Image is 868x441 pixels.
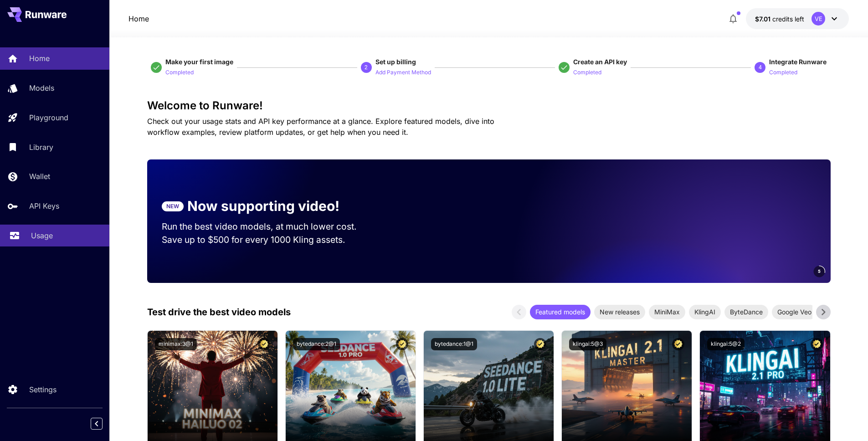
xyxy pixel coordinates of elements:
span: $7.01 [755,15,772,23]
div: KlingAI [689,305,721,319]
button: Certified Model – Vetted for best performance and includes a commercial license. [672,338,684,350]
span: Set up billing [375,58,416,66]
span: KlingAI [689,307,721,317]
button: Completed [769,67,797,77]
span: New releases [594,307,645,317]
button: minimax:3@1 [155,338,197,350]
nav: breadcrumb [128,13,149,24]
span: Check out your usage stats and API key performance at a glance. Explore featured models, dive int... [147,117,494,137]
p: API Keys [29,200,59,211]
p: Wallet [29,171,50,182]
button: bytedance:2@1 [293,338,340,350]
span: MiniMax [649,307,685,317]
button: Certified Model – Vetted for best performance and includes a commercial license. [396,338,408,350]
div: New releases [594,305,645,319]
p: Usage [31,230,53,241]
button: Collapse sidebar [91,418,103,430]
span: Google Veo [772,307,817,317]
div: VE [812,12,825,26]
button: bytedance:1@1 [431,338,477,350]
span: credits left [772,15,804,23]
p: Test drive the best video models [147,305,291,319]
span: Featured models [530,307,591,317]
p: Home [29,53,50,64]
div: $7.0056 [755,14,804,24]
p: Now supporting video! [187,196,339,216]
span: Integrate Runware [769,58,827,66]
p: NEW [166,202,179,210]
button: klingai:5@3 [569,338,606,350]
span: 5 [818,268,821,275]
div: Featured models [530,305,591,319]
div: Google Veo [772,305,817,319]
button: Completed [165,67,194,77]
span: Create an API key [573,58,627,66]
p: Completed [573,68,601,77]
h3: Welcome to Runware! [147,99,831,112]
span: ByteDance [724,307,768,317]
button: $7.0056VE [746,8,849,29]
div: ByteDance [724,305,768,319]
p: Add Payment Method [375,68,431,77]
p: 4 [759,63,762,72]
button: Certified Model – Vetted for best performance and includes a commercial license. [534,338,546,350]
span: Make your first image [165,58,233,66]
button: Completed [573,67,601,77]
a: Home [128,13,149,24]
button: klingai:5@2 [707,338,745,350]
p: Save up to $500 for every 1000 Kling assets. [162,233,374,246]
p: Playground [29,112,68,123]
p: Models [29,82,54,93]
div: MiniMax [649,305,685,319]
button: Certified Model – Vetted for best performance and includes a commercial license. [811,338,823,350]
p: Library [29,142,53,153]
p: Run the best video models, at much lower cost. [162,220,374,233]
p: Completed [165,68,194,77]
div: Collapse sidebar [98,415,109,432]
button: Certified Model – Vetted for best performance and includes a commercial license. [258,338,270,350]
p: 2 [365,63,368,72]
p: Settings [29,384,56,395]
p: Completed [769,68,797,77]
button: Add Payment Method [375,67,431,77]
